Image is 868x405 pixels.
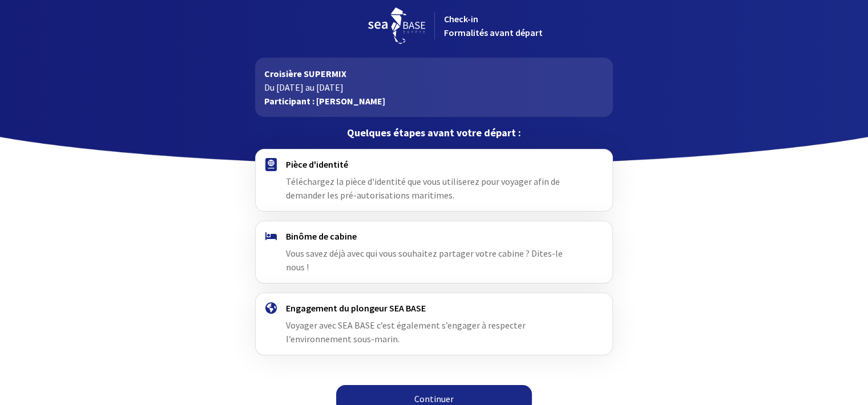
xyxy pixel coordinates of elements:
[286,248,563,273] span: Vous savez déjà avec qui vous souhaitez partager votre cabine ? Dites-le nous !
[368,7,425,44] img: logo_seabase.svg
[286,319,526,345] span: Voyager avec SEA BASE c’est également s’engager à respecter l’environnement sous-marin.
[265,232,277,240] img: binome.svg
[286,159,582,170] h4: Pièce d'identité
[444,13,543,38] span: Check-in Formalités avant départ
[265,158,277,171] img: passport.svg
[265,302,277,314] img: engagement.svg
[286,230,582,242] h4: Binôme de cabine
[264,80,604,94] p: Du [DATE] au [DATE]
[286,302,582,314] h4: Engagement du plongeur SEA BASE
[264,94,604,108] p: Participant : [PERSON_NAME]
[264,67,604,80] p: Croisière SUPERMIX
[255,126,613,140] p: Quelques étapes avant votre départ :
[286,176,560,201] span: Téléchargez la pièce d'identité que vous utiliserez pour voyager afin de demander les pré-autoris...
